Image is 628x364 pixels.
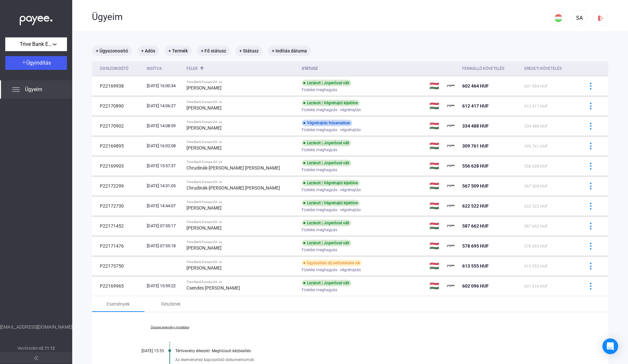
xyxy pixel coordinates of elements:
div: Eredeti követelés [524,65,575,72]
span: 613 555 HUF [462,263,489,269]
td: 🇭🇺 [427,116,444,136]
button: Trive Bank Europe Zrt. [5,37,67,51]
button: more-blue [584,119,597,133]
div: Lezárult | Jogerőssé vált [302,240,351,246]
div: Végrehajtás folyamatban [302,120,352,126]
button: more-blue [584,279,597,293]
div: Indítva [147,65,181,72]
span: 612 417 HUF [524,104,548,109]
td: P22169903 [92,156,144,176]
div: [DATE] 16:02:08 [147,143,181,149]
span: 309 761 HUF [524,144,548,149]
img: payee-logo [447,262,455,270]
td: 🇭🇺 [427,216,444,236]
div: [DATE] 14:31:05 [147,183,181,189]
span: 309 761 HUF [462,143,489,149]
td: 🇭🇺 [427,156,444,176]
img: arrow-double-left-grey.svg [34,356,38,360]
div: [DATE] 14:44:07 [147,203,181,209]
img: payee-logo [447,162,455,170]
td: P22169965 [92,276,144,296]
span: Ügyeim [25,86,42,93]
span: 334 488 HUF [524,124,548,129]
img: more-blue [587,143,594,150]
img: payee-logo [447,242,455,250]
a: Összes esemény mutatása [125,325,215,329]
div: Lezárult | Végrehajtó kijelölve [302,200,360,206]
span: 612 417 HUF [462,103,489,109]
div: Trive Bank Europe Zrt. vs [186,160,296,164]
div: Ügyazonosító [100,65,141,72]
div: Trive Bank Europe Zrt. vs [186,240,296,244]
button: more-blue [584,219,597,233]
span: Fizetési meghagyás - végrehajtás [302,126,361,134]
th: Státusz [299,61,427,76]
mat-chip: + Adós [137,46,159,56]
img: payee-logo [447,82,455,90]
img: more-blue [587,243,594,250]
span: Trive Bank Europe Zrt. [20,40,53,48]
button: more-blue [584,159,597,173]
td: 🇭🇺 [427,256,444,276]
td: P22172299 [92,176,144,196]
img: more-blue [587,163,594,170]
span: Fizetési meghagyás - végrehajtás [302,206,361,214]
span: 578 695 HUF [524,244,548,249]
div: Indítva [147,65,162,72]
td: 🇭🇺 [427,196,444,216]
mat-chip: + Termék [164,46,192,56]
mat-chip: + Ügyazonosító [92,46,132,56]
span: 556 628 HUF [524,164,548,169]
span: Fizetési meghagyás [302,166,337,174]
td: P22169938 [92,76,144,96]
strong: [PERSON_NAME] [186,125,222,131]
div: Ügyeim [92,11,551,23]
strong: Csendes [PERSON_NAME] [186,285,240,291]
strong: [PERSON_NAME] [186,205,222,211]
td: 🇭🇺 [427,276,444,296]
span: 601 984 HUF [524,84,548,89]
div: Trive Bank Europe Zrt. vs [186,180,296,184]
img: more-blue [587,183,594,190]
strong: v2.11.12 [39,346,55,351]
button: more-blue [584,139,597,153]
span: 587 662 HUF [524,224,548,229]
span: Ügyindítás [26,60,51,66]
div: Események [107,300,130,308]
mat-chip: + Indítás dátuma [268,46,311,56]
img: payee-logo [447,142,455,150]
span: 622 522 HUF [524,204,548,209]
span: Fizetési meghagyás [302,86,337,94]
div: Lezárult | Jogerőssé vált [302,140,351,146]
button: HU [551,10,566,26]
span: 587 662 HUF [462,223,489,229]
span: Fizetési meghagyás [302,286,337,294]
img: more-blue [587,223,594,230]
div: Trive Bank Europe Zrt. vs [186,80,296,84]
div: Trive Bank Europe Zrt. vs [186,220,296,224]
span: 556 628 HUF [462,163,489,169]
strong: [PERSON_NAME] [186,265,222,271]
button: SA [572,10,587,26]
td: 🇭🇺 [427,176,444,196]
div: Tértivevény érkezett: Meghiúsult kézbesítés [175,349,575,353]
img: white-payee-white-dot.svg [20,12,53,26]
div: Részletek [161,300,181,308]
div: [DATE] 15:57:37 [147,163,181,169]
span: 567 509 HUF [462,183,489,189]
span: Fizetési meghagyás - végrehajtás [302,266,361,274]
img: payee-logo [447,222,455,230]
div: Lezárult | Végrehajtó kijelölve [302,180,360,186]
img: more-blue [587,283,594,290]
span: Fizetési meghagyás - végrehajtás [302,106,361,114]
span: 601 616 HUF [524,284,548,289]
div: Open Intercom Messenger [602,338,618,354]
div: [DATE] 15:55 [125,349,164,353]
div: SA [574,14,585,22]
span: 602 096 HUF [462,283,489,289]
img: plus-white.svg [22,60,26,65]
span: Fizetési meghagyás [302,226,337,234]
div: Trive Bank Europe Zrt. vs [186,140,296,144]
strong: Chrudinák-[PERSON_NAME] [PERSON_NAME] [186,185,280,191]
td: P22170890 [92,96,144,116]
